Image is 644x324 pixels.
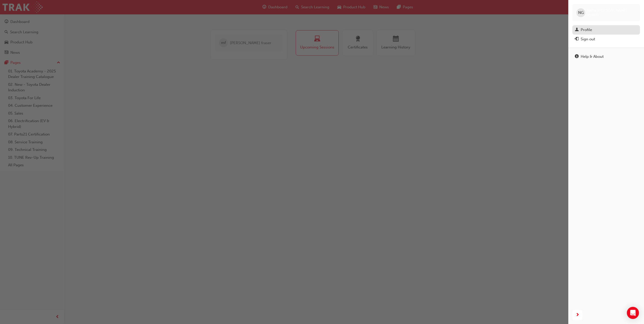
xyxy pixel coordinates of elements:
span: 659872 [587,13,599,17]
a: Help & About [572,52,640,61]
div: Profile [581,27,592,33]
span: Neha [PERSON_NAME] [587,8,628,13]
span: man-icon [575,28,579,32]
div: Open Intercom Messenger [627,307,639,319]
div: Help & About [581,54,604,60]
div: Sign out [581,36,595,42]
span: next-icon [576,312,579,318]
button: Sign out [572,35,640,44]
span: NG [578,10,584,16]
span: info-icon [575,55,579,59]
span: exit-icon [575,37,579,42]
a: Profile [572,25,640,35]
